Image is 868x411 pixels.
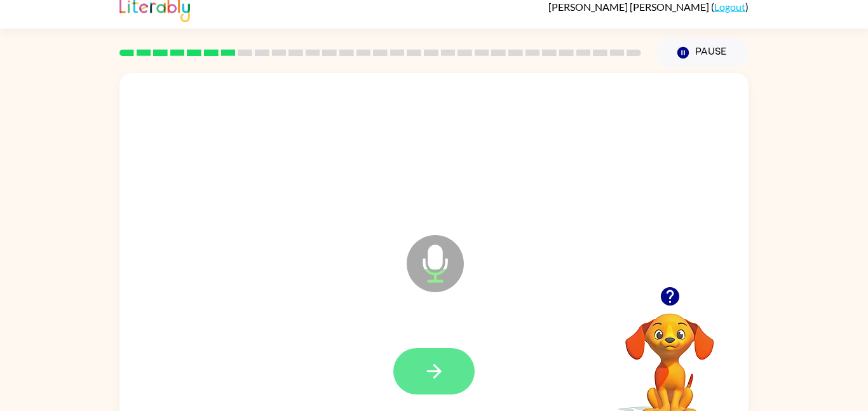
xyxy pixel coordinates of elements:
[548,1,749,13] div: ( )
[548,1,711,13] span: [PERSON_NAME] [PERSON_NAME]
[656,38,749,67] button: Pause
[714,1,745,13] a: Logout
